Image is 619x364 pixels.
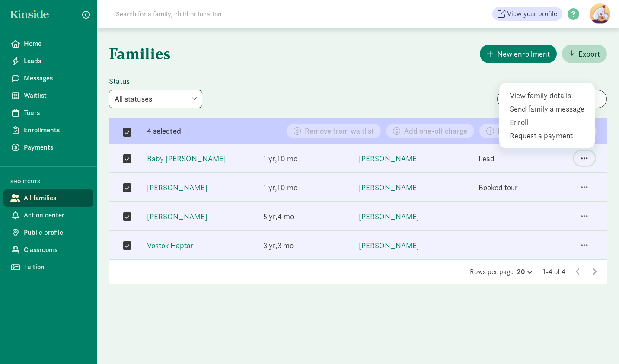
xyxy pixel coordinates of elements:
span: Home [24,38,86,49]
div: Booked tour [479,182,518,193]
button: Export [562,45,607,63]
span: Leads [24,56,86,66]
a: Vostok Haptar [147,240,194,250]
span: 10 [277,153,297,163]
span: 3 [278,240,294,250]
span: Payments [24,142,86,153]
a: [PERSON_NAME] [147,182,207,192]
span: 3 [263,240,278,250]
a: Payments [3,139,93,156]
label: Status [109,76,202,86]
a: Tuition [3,259,93,276]
input: Search list... [498,90,606,108]
span: View your profile [507,9,557,19]
a: Public profile [3,224,93,241]
a: Waitlist [3,87,93,104]
button: Re-enroll [479,124,535,138]
span: All families [24,193,86,203]
span: Add one-off charge [404,127,467,135]
span: Re-enroll [498,127,528,135]
a: [PERSON_NAME] [359,182,419,192]
div: 20 [517,267,533,277]
div: Send family a message [510,103,588,115]
span: Public profile [24,227,86,238]
span: New enrollment [497,48,550,60]
span: Action center [24,210,86,220]
button: New enrollment [480,45,557,63]
a: Classrooms [3,241,93,259]
span: Messages [24,73,86,83]
a: [PERSON_NAME] [147,211,207,221]
span: Tuition [24,262,86,272]
a: Action center [3,207,93,224]
span: Tours [24,108,86,118]
div: 4 selected [109,127,204,135]
span: 1 [263,182,277,192]
span: 5 [263,211,278,221]
input: Search for a family, child or location [111,5,353,22]
h1: Families [109,38,356,69]
a: [PERSON_NAME] [359,211,419,221]
a: [PERSON_NAME] [359,153,419,163]
a: Baby [PERSON_NAME] [147,153,226,163]
div: View family details [510,89,588,101]
span: 1 [263,153,277,163]
div: Rows per page 1-4 of 4 [109,267,607,277]
a: All families [3,189,93,207]
span: 10 [277,182,297,192]
a: [PERSON_NAME] [359,240,419,250]
button: Remove from waitlist [287,124,381,138]
a: Leads [3,52,93,70]
div: Request a payment [510,130,588,141]
a: Enrollments [3,121,93,139]
button: Add one-off charge [386,124,474,138]
span: Enrollments [24,125,86,135]
span: Export [578,48,600,60]
span: Waitlist [24,90,86,101]
a: Tours [3,104,93,121]
span: Classrooms [24,245,86,255]
div: Lead [479,153,495,164]
div: Enroll [510,116,588,128]
a: Home [3,35,93,52]
a: View your profile [492,7,562,21]
span: 4 [278,211,294,221]
a: Messages [3,70,93,87]
iframe: Chat Widget [576,322,619,364]
span: Remove from waitlist [305,127,374,135]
